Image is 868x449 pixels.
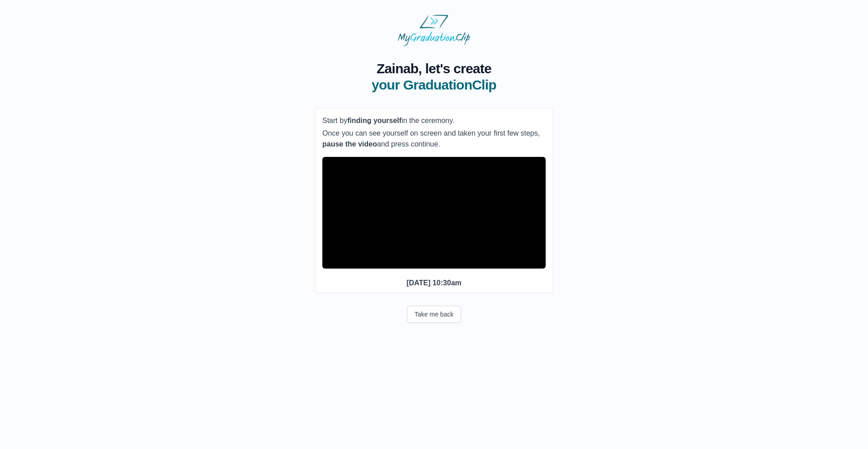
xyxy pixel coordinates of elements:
span: your GraduationClip [372,77,496,93]
button: Take me back [407,306,461,323]
p: Start by in the ceremony. [322,115,546,126]
div: Video Player [322,157,546,269]
span: Zainab, let's create [372,61,496,77]
p: Once you can see yourself on screen and taken your first few steps, and press continue. [322,128,546,150]
b: pause the video [322,140,377,148]
p: [DATE] 10:30am [322,278,546,288]
b: finding yourself [347,117,401,124]
img: MyGraduationClip [398,14,470,46]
